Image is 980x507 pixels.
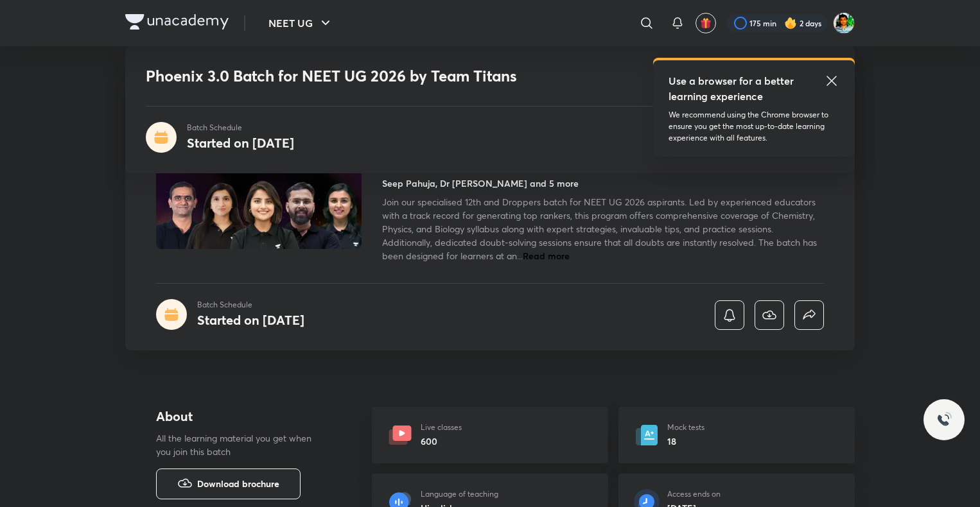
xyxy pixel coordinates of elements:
[421,434,462,448] h6: 600
[187,122,294,133] p: Batch Schedule
[700,17,712,29] img: avatar
[197,311,304,329] h4: Started on [DATE]
[156,407,331,426] h4: About
[421,422,462,433] p: Live classes
[125,14,229,30] img: Company Logo
[382,196,817,262] span: Join our specialised 12th and Droppers batch for NEET UG 2026 aspirants. Led by experienced educa...
[382,176,579,190] h4: Seep Pahuja, Dr [PERSON_NAME] and 5 more
[187,134,294,151] h4: Started on [DATE]
[523,250,570,262] span: Read more
[125,14,229,33] a: Company Logo
[156,468,301,499] button: Download brochure
[667,434,704,448] h6: 18
[669,109,839,144] p: We recommend using the Chrome browser to ensure you get the most up-to-date learning experience w...
[667,422,704,433] p: Mock tests
[667,488,721,500] p: Access ends on
[197,299,304,311] p: Batch Schedule
[936,412,952,427] img: ttu
[261,10,341,36] button: NEET UG
[146,67,649,85] h1: Phoenix 3.0 Batch for NEET UG 2026 by Team Titans
[154,132,363,250] img: Thumbnail
[156,431,322,458] p: All the learning material you get when you join this batch
[784,17,797,30] img: streak
[833,12,855,34] img: Mehul Ghosh
[696,13,716,33] button: avatar
[669,73,796,104] h5: Use a browser for a better learning experience
[197,477,279,491] span: Download brochure
[421,488,498,500] p: Language of teaching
